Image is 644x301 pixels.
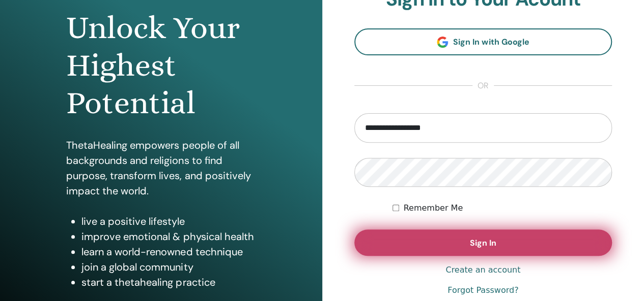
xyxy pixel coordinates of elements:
li: start a thetahealing practice [81,275,256,290]
li: improve emotional & physical health [81,229,256,244]
a: Sign In with Google [354,28,612,55]
span: or [472,80,494,92]
a: Create an account [445,264,520,276]
li: live a positive lifestyle [81,214,256,229]
span: Sign In [470,238,496,248]
li: learn a world-renowned technique [81,244,256,259]
span: Sign In with Google [453,37,529,47]
label: Remember Me [403,202,463,214]
button: Sign In [354,229,612,256]
li: join a global community [81,259,256,275]
div: Keep me authenticated indefinitely or until I manually logout [393,202,612,214]
p: ThetaHealing empowers people of all backgrounds and religions to find purpose, transform lives, a... [66,138,256,198]
a: Forgot Password? [447,284,518,296]
h1: Unlock Your Highest Potential [66,9,256,122]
